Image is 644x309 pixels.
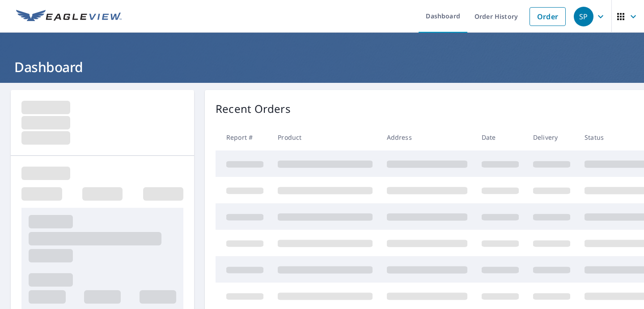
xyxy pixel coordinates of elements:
[380,124,475,150] th: Address
[216,124,271,150] th: Report #
[271,124,380,150] th: Product
[475,124,526,150] th: Date
[526,124,577,150] th: Delivery
[574,7,593,26] div: SP
[530,7,566,26] a: Order
[16,10,122,23] img: EV Logo
[216,101,291,117] p: Recent Orders
[11,58,633,76] h1: Dashboard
